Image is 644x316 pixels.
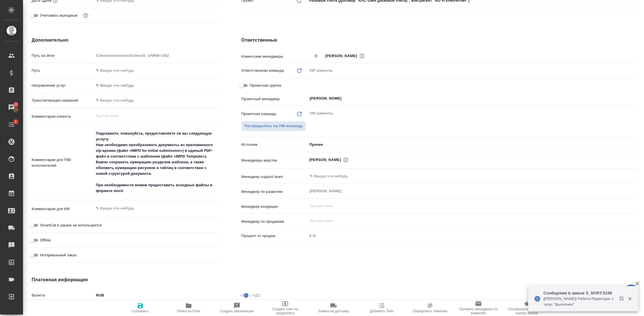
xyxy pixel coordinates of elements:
[241,96,307,102] p: Проектный менеджер
[241,158,307,163] p: Менеджеры верстки
[94,129,218,196] textarea: Подскажите, пожалуйста, предоставляете ли вы следующую услугу: Нам необходимо преобразовать докум...
[241,233,307,239] p: Процент от продаж
[32,157,94,168] p: Комментарии для ПМ/исполнителей
[309,173,617,180] input: ✎ Введи что-нибудь
[32,206,94,212] p: Комментарии для КМ
[164,300,213,316] button: Папка на Drive
[454,300,503,316] button: Призвать менеджера по развитию
[543,290,615,296] p: Сообщения в заказе S_NVRT-5195
[358,300,406,316] button: Добавить Todo
[250,292,260,298] span: с НДС
[241,37,638,44] h4: Ответственные
[309,218,624,224] input: Пустое поле
[94,51,218,60] input: Пустое поле
[213,300,261,316] button: Создать рекламацию
[616,293,629,307] button: Открыть в новой вкладке
[325,53,361,59] span: [PERSON_NAME]
[1,117,22,132] a: 1
[370,309,394,313] span: Добавить Todo
[241,219,307,224] p: Менеджер по продажам
[94,96,218,104] input: ✎ Введи что-нибудь
[309,300,358,316] button: Заявка на доставку
[325,52,367,59] div: [PERSON_NAME]
[177,309,200,313] span: Папка на Drive
[307,232,638,240] input: Пустое поле
[94,81,218,90] div: ✎ Введи что-нибудь
[250,83,281,88] span: Проектная группа
[241,204,307,210] p: Менеджер входящих
[506,307,547,315] span: Скопировать ссылку на оценку заказа
[220,309,254,313] span: Создать рекламацию
[32,83,94,88] p: Направление услуг
[32,114,94,119] p: Комментарии клиента
[241,121,306,131] button: Распределить на ПМ-команду
[10,102,21,107] span: 22
[1,100,22,115] a: 22
[635,159,636,160] button: Open
[624,296,636,301] button: Закрыть
[40,13,78,18] span: Учитывать выходные
[264,307,306,315] span: Создать счет на предоплату
[307,140,638,150] div: Прочее
[32,292,94,298] p: Валюта
[318,309,349,313] span: Заявка на доставку
[309,203,624,210] input: Пустое поле
[413,309,447,313] span: Определить тематику
[624,284,638,299] button: 🙏
[82,12,89,19] button: Выбери, если сб и вс нужно считать рабочими днями для выполнения заказа.
[307,66,638,75] div: VIP клиенты
[241,111,276,117] p: Проектная команда
[32,53,94,59] p: Путь на drive
[132,309,149,313] span: Сохранить
[309,157,344,163] span: [PERSON_NAME]
[241,54,307,59] p: Клиентские менеджеры
[406,300,454,316] button: Определить тематику
[261,300,309,316] button: Создать счет на предоплату
[309,49,323,63] button: Добавить менеджера
[309,156,350,163] div: [PERSON_NAME]
[32,37,218,44] h4: Дополнительно
[11,119,20,125] span: 1
[94,66,218,75] input: ✎ Введи что-нибудь
[241,174,307,180] p: Менеджер support team
[40,252,76,258] span: Нотариальный заказ
[116,300,164,316] button: Сохранить
[635,176,636,177] button: Open
[96,83,211,88] div: ✎ Введи что-нибудь
[241,189,307,195] p: Менеджер по развитию
[40,222,101,228] span: SmartCat в заказе не используется
[32,68,94,73] p: Путь
[458,307,499,315] span: Призвать менеджера по развитию
[241,142,307,148] p: Источник
[241,68,284,73] p: Ответственная команда
[543,296,615,307] p: [[PERSON_NAME]] Работа Редактура. статус "Выполнен"
[244,123,303,129] span: Распределить на ПМ-команду
[635,55,636,57] button: Open
[40,237,51,243] span: Offline
[503,300,551,316] button: Скопировать ссылку на оценку заказа
[32,98,94,103] p: Транслитерация названий
[32,276,428,283] h4: Платежная информация
[635,98,636,99] button: Open
[94,290,218,300] div: RUB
